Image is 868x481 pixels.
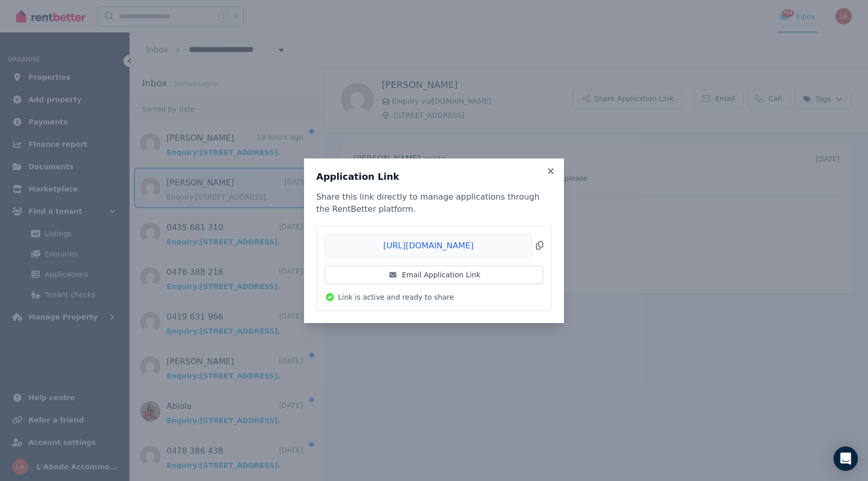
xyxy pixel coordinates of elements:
[833,446,858,471] div: Open Intercom Messenger
[325,234,543,258] button: [URL][DOMAIN_NAME]
[338,292,454,302] span: Link is active and ready to share
[325,266,543,284] a: Email Application Link
[316,171,552,183] h3: Application Link
[316,191,552,215] p: Share this link directly to manage applications through the RentBetter platform.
